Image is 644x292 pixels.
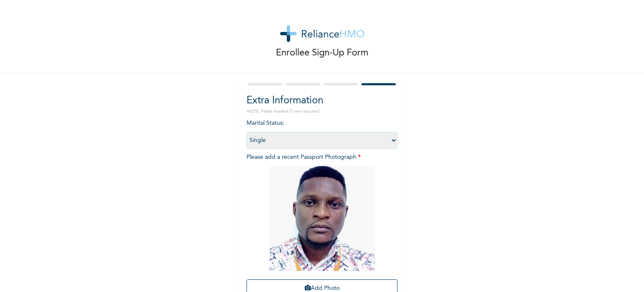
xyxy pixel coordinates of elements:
img: logo [280,25,364,42]
span: Marital Status : [247,120,397,143]
img: Crop [270,166,374,271]
h2: Extra Information [247,93,397,108]
p: Enrollee Sign-Up Form [276,46,369,60]
p: NOTE: Fields marked (*) are required [247,108,397,115]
